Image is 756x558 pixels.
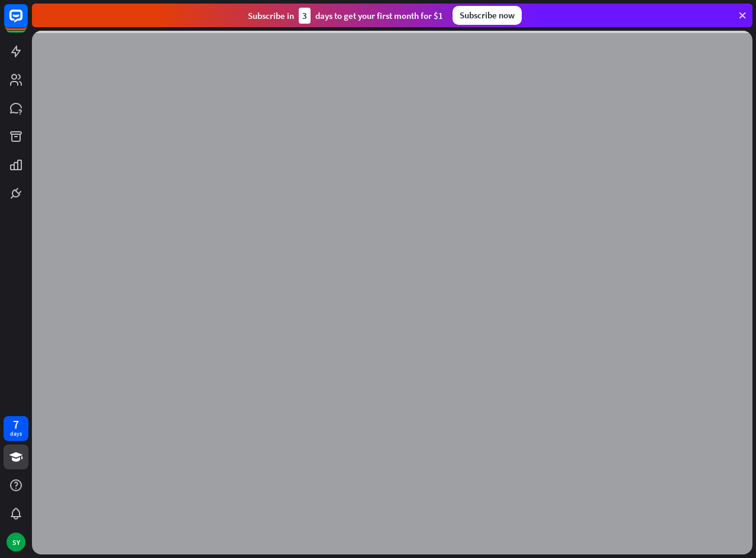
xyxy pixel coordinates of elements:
[248,8,443,24] div: Subscribe in days to get your first month for $1
[10,430,22,438] div: days
[13,419,19,430] div: 7
[453,6,522,25] div: Subscribe now
[299,8,311,24] div: 3
[7,533,25,551] div: SY
[4,416,28,441] a: 7 days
